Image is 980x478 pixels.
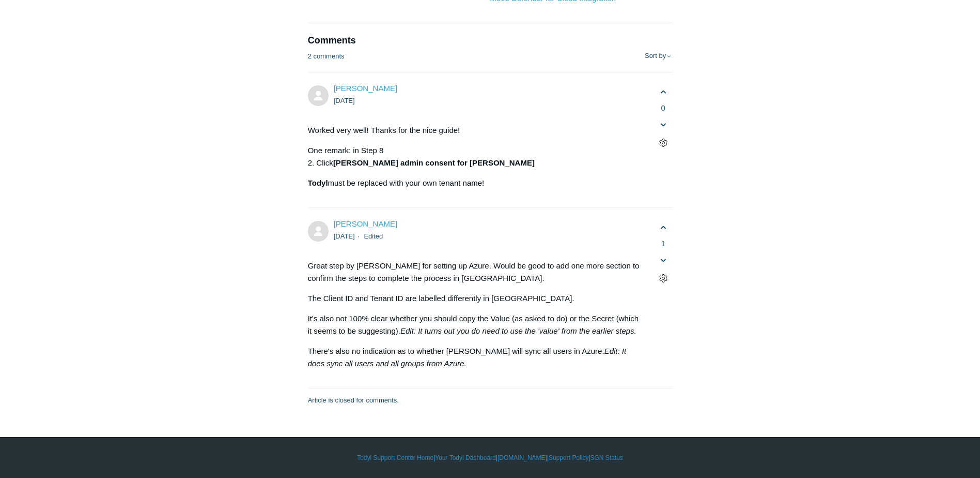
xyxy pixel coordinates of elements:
[334,219,397,228] span: Stuart Brown
[334,84,397,93] a: [PERSON_NAME]
[334,219,397,228] a: [PERSON_NAME]
[191,453,790,462] div: | | | |
[308,312,644,337] p: It's also not 100% clear whether you should copy the Value (as asked to do) or the Secret (which ...
[308,144,644,169] p: One remark: in Step 8 2. Click
[654,83,672,101] button: This comment was helpful
[308,260,644,285] p: Great step by [PERSON_NAME] for setting up Azure. Would be good to add one more section to confir...
[334,232,355,240] time: 08/23/2021, 01:44
[308,34,673,48] h2: Comments
[308,177,644,189] p: must be replaced with your own tenant name!
[308,178,328,187] strong: Todyl
[364,232,383,240] li: Edited
[435,453,495,462] a: Your Todyl Dashboard
[334,84,397,93] span: Erwin Geirnaert
[400,326,636,335] em: Edit: It turns out you do need to use the 'value' from the earlier steps.
[308,345,644,370] p: There's also no indication as to whether [PERSON_NAME] will sync all users in Azure.
[334,97,355,104] time: 06/07/2021, 08:45
[590,453,623,462] a: SGN Status
[308,395,399,406] p: Article is closed for comments.
[654,270,672,288] button: Comment actions
[654,251,672,270] button: This comment was not helpful
[645,52,672,60] button: Sort by
[654,218,672,236] button: This comment was helpful
[333,158,535,167] strong: [PERSON_NAME] admin consent for [PERSON_NAME]
[308,292,644,305] p: The Client ID and Tenant ID are labelled differently in [GEOGRAPHIC_DATA].
[654,102,672,114] span: 0
[308,51,345,62] p: 2 comments
[308,124,644,137] p: Worked very well! Thanks for the nice guide!
[357,453,433,462] a: Todyl Support Center Home
[549,453,588,462] a: Support Policy
[654,134,672,152] button: Comment actions
[654,238,672,250] span: 1
[654,116,672,134] button: This comment was not helpful
[497,453,547,462] a: [DOMAIN_NAME]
